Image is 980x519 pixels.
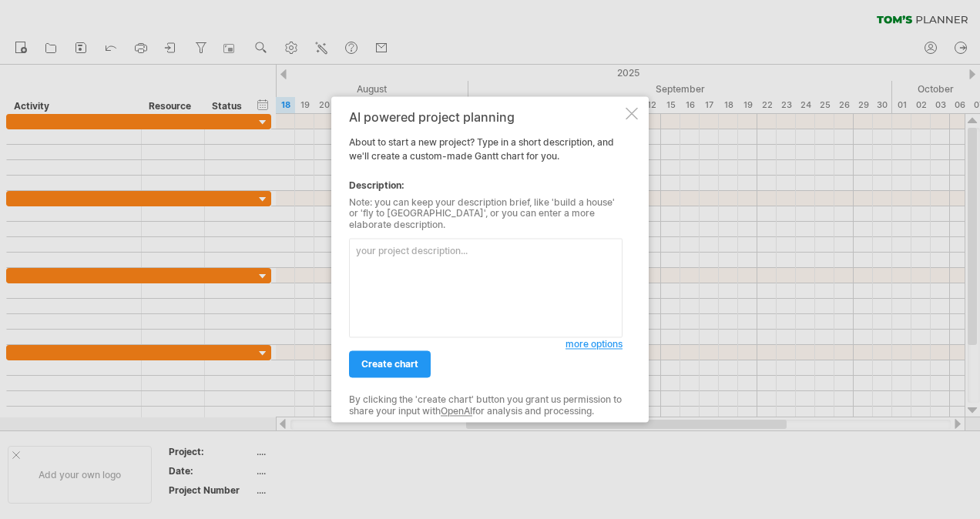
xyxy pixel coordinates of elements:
[349,110,623,408] div: About to start a new project? Type in a short description, and we'll create a custom-made Gantt c...
[349,395,623,417] div: By clicking the 'create chart' button you grant us permission to share your input with for analys...
[349,351,431,378] a: create chart
[566,339,623,350] span: more options
[566,338,623,352] a: more options
[349,110,623,124] div: AI powered project planning
[361,359,418,370] span: create chart
[441,405,472,417] a: OpenAI
[349,179,623,193] div: Description:
[349,197,623,230] div: Note: you can keep your description brief, like 'build a house' or 'fly to [GEOGRAPHIC_DATA]', or...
